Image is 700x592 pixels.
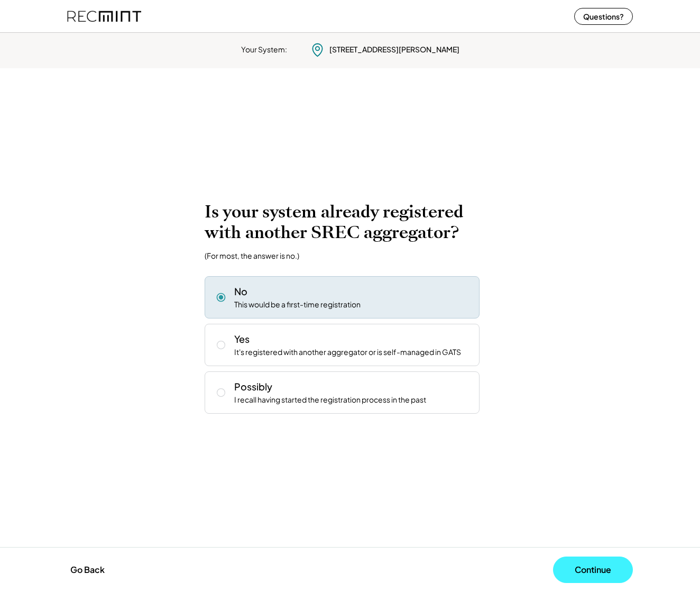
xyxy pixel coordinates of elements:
h2: Is your system already registered with another SREC aggregator? [205,202,495,243]
button: Continue [553,557,633,583]
img: recmint-logotype%403x%20%281%29.jpeg [67,2,141,30]
div: Your System: [241,44,287,55]
div: No [234,285,247,298]
div: Yes [234,332,250,345]
div: This would be a first-time registration [234,299,361,310]
div: [STREET_ADDRESS][PERSON_NAME] [329,44,459,55]
div: (For most, the answer is no.) [205,251,299,260]
button: Questions? [574,8,633,25]
div: I recall having started the registration process in the past [234,395,426,405]
div: It's registered with another aggregator or is self-managed in GATS [234,347,461,358]
div: Possibly [234,380,272,393]
button: Go Back [67,558,108,581]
